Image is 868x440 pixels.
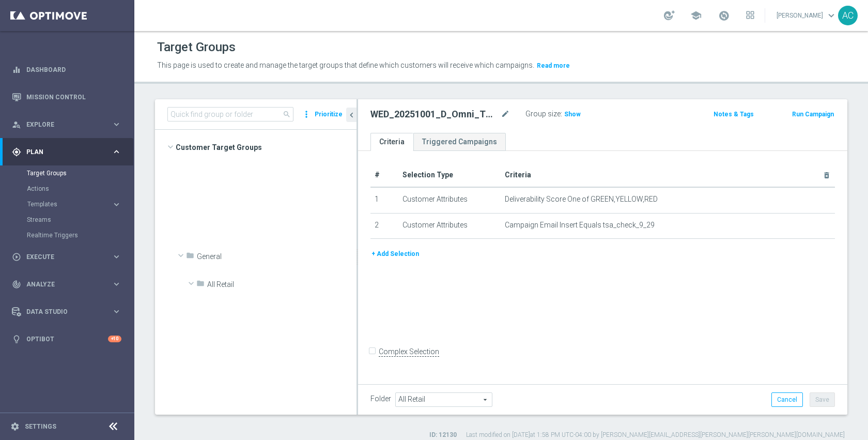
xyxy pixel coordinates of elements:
[12,120,21,129] i: person_search
[11,148,122,156] button: gps_fixed Plan keyboard_arrow_right
[176,140,357,155] span: Customer Target Groups
[207,280,357,289] span: All Retail
[167,107,293,122] input: Quick find group or folder
[112,147,121,157] i: keyboard_arrow_right
[11,253,122,261] button: play_circle_outline Execute keyboard_arrow_right
[27,231,107,239] a: Realtime Triggers
[27,169,107,177] a: Target Groups
[346,108,357,122] button: chevron_left
[838,6,858,25] div: AC
[157,61,534,69] span: This page is used to create and manage the target groups that define which customers will receive...
[313,108,344,122] button: Prioritize
[564,111,581,118] span: Show
[11,335,122,343] button: lightbulb Optibot +10
[11,120,122,129] button: person_search Explore keyboard_arrow_right
[712,109,755,120] button: Notes & Tags
[157,40,236,55] h1: Target Groups
[398,213,501,239] td: Customer Attributes
[12,120,112,129] div: Explore
[112,252,121,262] i: keyboard_arrow_right
[810,392,835,407] button: Save
[776,8,838,23] a: [PERSON_NAME]keyboard_arrow_down
[12,280,21,289] i: track_changes
[505,171,531,179] span: Criteria
[12,280,112,289] div: Analyze
[505,221,655,230] span: Campaign Email Insert Equals tsa_check_9_29
[536,60,571,71] button: Read more
[12,147,112,157] div: Plan
[12,252,112,262] div: Execute
[26,254,112,260] span: Execute
[112,307,121,316] i: keyboard_arrow_right
[525,110,561,118] label: Group size
[12,147,21,157] i: gps_fixed
[108,336,121,342] div: +10
[501,108,510,120] i: mode_edit
[690,10,702,21] span: school
[27,200,122,208] div: Templates keyboard_arrow_right
[11,280,122,289] button: track_changes Analyze keyboard_arrow_right
[27,216,107,224] a: Streams
[26,56,121,83] a: Dashboard
[12,325,121,353] div: Optibot
[112,279,121,289] i: keyboard_arrow_right
[11,308,122,316] button: Data Studio keyboard_arrow_right
[26,325,108,353] a: Optibot
[12,65,21,74] i: equalizer
[26,122,112,128] span: Explore
[398,187,501,213] td: Customer Attributes
[27,201,112,207] div: Templates
[771,392,803,407] button: Cancel
[370,213,398,239] td: 2
[196,279,205,291] i: folder
[27,201,101,207] span: Templates
[12,83,121,111] div: Mission Control
[26,309,112,315] span: Data Studio
[11,66,122,74] button: equalizer Dashboard
[370,163,398,187] th: #
[26,83,121,111] a: Mission Control
[12,335,21,344] i: lightbulb
[370,108,499,120] h2: WED_20251001_D_Omni_TSA_Check
[413,133,506,151] a: Triggered Campaigns
[25,423,56,430] a: Settings
[197,252,357,261] span: General
[11,93,122,101] button: Mission Control
[370,133,413,151] a: Criteria
[12,56,121,83] div: Dashboard
[112,119,121,129] i: keyboard_arrow_right
[27,196,133,212] div: Templates
[347,110,357,120] i: chevron_left
[27,165,133,181] div: Target Groups
[26,281,112,287] span: Analyze
[398,163,501,187] th: Selection Type
[370,187,398,213] td: 1
[561,110,562,118] label: :
[283,110,291,118] span: search
[10,422,20,431] i: settings
[26,149,112,155] span: Plan
[466,431,845,439] label: Last modified on [DATE] at 1:58 PM UTC-04:00 by [PERSON_NAME][EMAIL_ADDRESS][PERSON_NAME][PERSON_...
[370,395,391,403] label: Folder
[186,251,194,263] i: folder
[429,431,457,439] label: ID: 12130
[379,347,439,357] label: Complex Selection
[27,212,133,227] div: Streams
[823,171,831,179] i: delete_forever
[826,10,837,21] span: keyboard_arrow_down
[27,185,107,193] a: Actions
[12,252,21,262] i: play_circle_outline
[12,307,112,316] div: Data Studio
[27,227,133,243] div: Realtime Triggers
[27,181,133,196] div: Actions
[505,195,658,204] span: Deliverability Score One of GREEN,YELLOW,RED
[301,107,312,122] i: more_vert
